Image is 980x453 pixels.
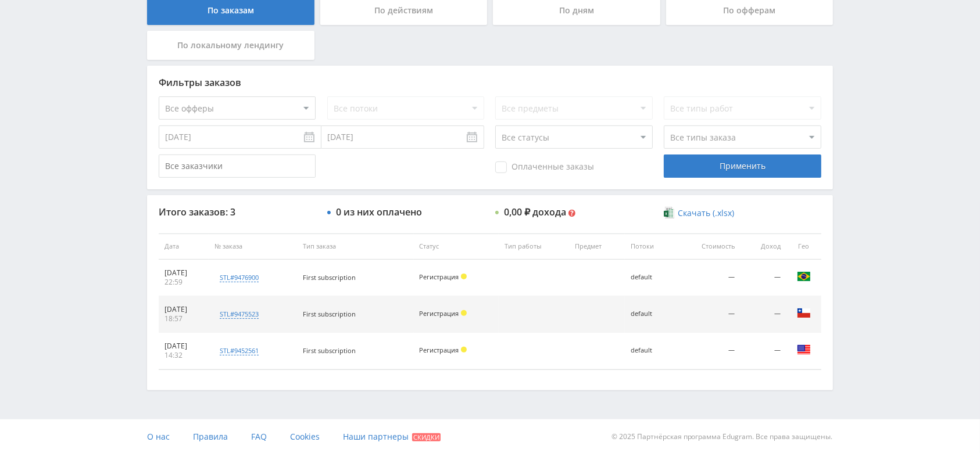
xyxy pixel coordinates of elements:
[159,77,821,88] div: Фильтры заказов
[164,351,203,360] div: 14:32
[303,310,356,318] span: First subscription
[461,274,467,279] span: Холд
[420,346,459,354] span: Регистрация
[420,272,459,281] span: Регистрация
[147,31,314,60] div: По локальному лендингу
[741,296,786,333] td: —
[625,233,675,260] th: Потоки
[159,154,316,178] input: Все заказчики
[664,154,821,178] div: Применить
[159,233,209,260] th: Дата
[298,233,414,260] th: Тип заказа
[741,333,786,369] td: —
[675,260,741,296] td: —
[631,347,670,354] div: default
[164,278,203,287] div: 22:59
[499,233,569,260] th: Тип работы
[495,161,594,173] span: Оплаченные заказы
[797,306,811,320] img: chl.png
[159,207,316,217] div: Итого заказов: 3
[675,333,741,369] td: —
[164,314,203,323] div: 18:57
[164,341,203,351] div: [DATE]
[631,310,670,318] div: default
[678,208,734,218] span: Скачать (.xlsx)
[290,431,320,442] span: Cookies
[741,260,786,296] td: —
[569,233,625,260] th: Предмет
[504,207,566,217] div: 0,00 ₽ дохода
[251,431,267,442] span: FAQ
[797,269,811,283] img: bra.png
[675,296,741,333] td: —
[220,310,259,319] div: stl#9475523
[147,431,170,442] span: О нас
[193,431,228,442] span: Правила
[420,309,459,318] span: Регистрация
[461,347,467,353] span: Холд
[461,310,467,316] span: Холд
[631,274,670,281] div: default
[220,346,259,355] div: stl#9452561
[675,233,741,260] th: Стоимость
[220,273,259,282] div: stl#9476900
[303,346,356,355] span: First subscription
[741,233,786,260] th: Доход
[336,207,422,217] div: 0 из них оплачено
[343,431,409,442] span: Наши партнеры
[303,273,356,282] span: First subscription
[209,233,298,260] th: № заказа
[786,233,821,260] th: Гео
[164,305,203,314] div: [DATE]
[164,268,203,278] div: [DATE]
[664,207,734,219] a: Скачать (.xlsx)
[414,233,499,260] th: Статус
[664,207,674,218] img: xlsx
[797,343,811,357] img: usa.png
[412,433,441,441] span: Скидки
